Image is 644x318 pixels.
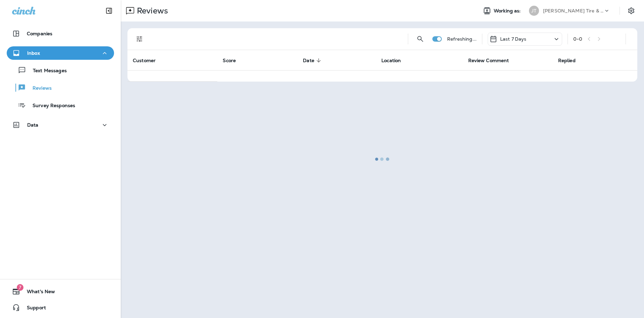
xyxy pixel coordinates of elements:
[27,122,39,128] p: Data
[100,4,118,17] button: Collapse Sidebar
[20,305,46,313] span: Support
[20,289,55,297] span: What's New
[26,85,52,92] p: Reviews
[27,50,40,56] p: Inbox
[26,103,75,109] p: Survey Responses
[17,284,23,291] span: 7
[7,98,114,112] button: Survey Responses
[26,68,67,74] p: Text Messages
[7,118,114,132] button: Data
[7,81,114,95] button: Reviews
[7,46,114,60] button: Inbox
[27,31,52,36] p: Companies
[7,63,114,77] button: Text Messages
[7,285,114,298] button: 7What's New
[7,301,114,314] button: Support
[7,27,114,40] button: Companies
